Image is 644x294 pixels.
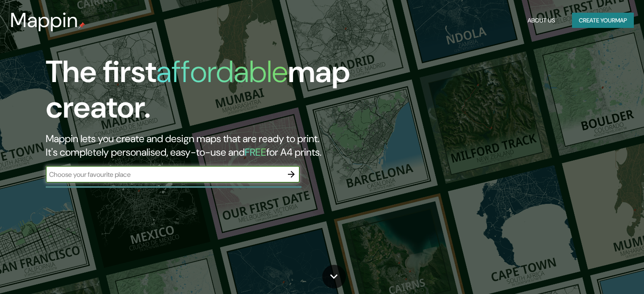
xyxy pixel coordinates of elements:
button: Create yourmap [572,13,634,28]
h1: affordable [156,52,288,91]
h5: FREE [245,146,266,159]
h3: Mappin [10,8,78,32]
h1: The first map creator. [46,54,368,132]
input: Choose your favourite place [46,170,283,179]
img: mappin-pin [78,22,85,29]
h2: Mappin lets you create and design maps that are ready to print. It's completely personalised, eas... [46,132,368,159]
button: About Us [524,13,558,28]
